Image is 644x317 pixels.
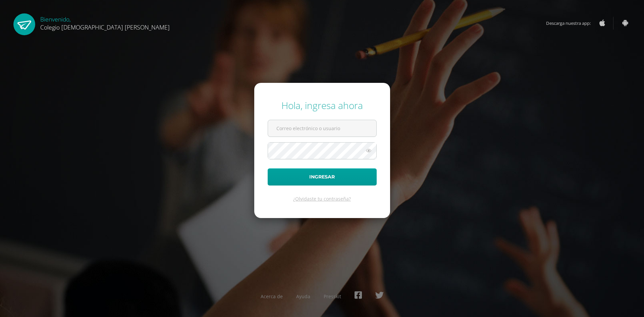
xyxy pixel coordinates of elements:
[296,293,310,300] a: Ayuda
[261,293,283,300] a: Acerca de
[40,13,170,31] div: Bienvenido,
[268,99,377,112] div: Hola, ingresa ahora
[293,196,351,202] a: ¿Olvidaste tu contraseña?
[40,23,170,31] span: Colegio [DEMOGRAPHIC_DATA] [PERSON_NAME]
[324,293,341,300] a: Presskit
[268,168,377,186] button: Ingresar
[546,17,597,30] span: Descarga nuestra app:
[268,120,376,137] input: Correo electrónico o usuario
